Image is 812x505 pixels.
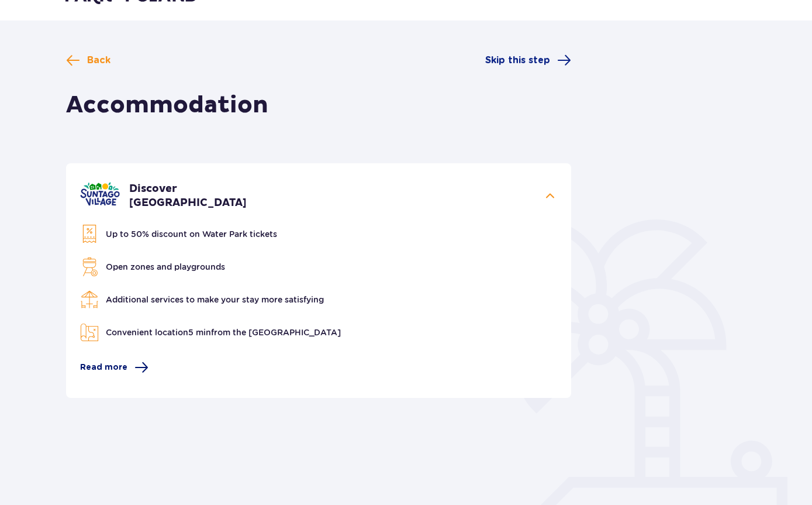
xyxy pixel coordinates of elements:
a: Skip this step [485,54,571,68]
a: Read more [80,361,148,375]
a: Back [66,54,110,68]
span: Open zones and playgrounds [106,263,225,272]
span: 5 min [188,328,211,338]
span: Up to 50% discount on Water Park tickets [106,230,277,239]
span: Back [87,54,110,67]
span: Read more [80,362,127,374]
img: Restaurant Icon [80,291,99,310]
img: Map Icon [80,324,99,342]
span: Skip this step [485,54,550,67]
h1: Accommodation [66,91,268,121]
span: Additional services to make your stay more satisfying [106,296,324,305]
span: Convenient location from the [GEOGRAPHIC_DATA] [106,328,341,338]
img: Discount Icon [80,225,99,244]
img: Suntago Village [80,183,120,207]
img: Grill Icon [80,258,99,277]
p: Discover [GEOGRAPHIC_DATA] [129,183,247,211]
